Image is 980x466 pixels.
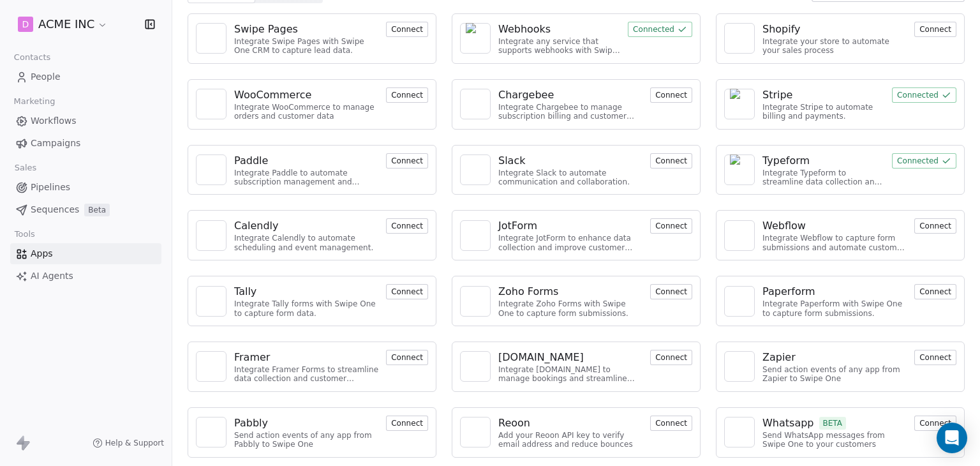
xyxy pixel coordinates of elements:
button: Connect [650,284,692,299]
img: NA [466,160,485,179]
img: NA [466,23,485,54]
img: NA [202,160,221,179]
a: JotForm [498,218,642,234]
img: NA [730,292,749,311]
span: Sequences [31,203,79,216]
a: NA [724,154,755,185]
img: NA [202,423,221,442]
button: Connect [386,218,428,234]
div: Integrate Paperform with Swipe One to capture form submissions. [762,299,907,318]
a: Slack [498,153,642,169]
a: NA [196,351,226,382]
a: NA [460,89,491,119]
div: Integrate Paddle to automate subscription management and customer engagement. [234,169,378,187]
button: Connect [650,218,692,234]
span: Tools [9,225,40,244]
button: Connected [892,87,956,103]
a: NA [724,220,755,251]
a: Shopify [762,22,907,37]
span: Apps [31,247,53,260]
button: Connect [914,284,956,299]
span: Sales [9,158,42,177]
div: Integrate Stripe to automate billing and payments. [762,103,884,121]
button: Connect [650,416,692,431]
a: Help & Support [93,438,164,448]
a: NA [724,351,755,382]
span: BETA [819,417,847,430]
img: NA [730,226,749,245]
div: Typeform [762,153,810,169]
div: WooCommerce [234,87,311,103]
img: NA [202,226,221,245]
a: Campaigns [10,133,161,154]
div: Tally [234,284,256,299]
img: NA [202,292,221,311]
div: Webflow [762,218,806,234]
img: NA [466,292,485,311]
a: NA [196,220,226,251]
div: Integrate Slack to automate communication and collaboration. [498,169,642,187]
a: NA [724,89,755,119]
img: NA [202,29,221,48]
a: Tally [234,284,378,299]
a: Pabbly [234,416,378,431]
div: Pabbly [234,416,268,431]
a: Swipe Pages [234,22,378,37]
a: NA [724,286,755,317]
div: Integrate Framer Forms to streamline data collection and customer engagement. [234,365,378,384]
a: NA [196,417,226,447]
a: Connect [914,220,956,232]
button: Connect [914,350,956,365]
a: WhatsappBETA [762,416,907,431]
div: Zapier [762,350,796,365]
a: Connect [650,351,692,363]
a: NA [460,23,491,54]
a: Paddle [234,153,378,169]
a: Paperform [762,284,907,299]
div: Integrate Typeform to streamline data collection and customer engagement. [762,169,884,187]
div: Integrate Zoho Forms with Swipe One to capture form submissions. [498,299,642,318]
div: Integrate your store to automate your sales process [762,37,907,56]
div: Integrate [DOMAIN_NAME] to manage bookings and streamline scheduling. [498,365,642,384]
a: Connect [650,220,692,232]
button: Connect [386,153,428,169]
a: NA [196,154,226,185]
a: NA [460,154,491,185]
a: Connect [386,351,428,363]
a: NA [196,286,226,317]
a: Typeform [762,153,884,169]
a: NA [196,89,226,119]
div: Slack [498,153,525,169]
button: Connect [650,87,692,103]
a: Connect [650,417,692,429]
button: Connect [650,350,692,365]
img: NA [466,357,485,376]
a: Connect [914,351,956,363]
div: Integrate Swipe Pages with Swipe One CRM to capture lead data. [234,37,378,56]
a: Zapier [762,350,907,365]
a: Connect [386,220,428,232]
div: Swipe Pages [234,22,298,37]
span: Help & Support [105,438,164,448]
a: Connect [386,23,428,35]
span: People [31,70,61,84]
a: Connect [650,89,692,101]
div: JotForm [498,218,537,234]
a: Zoho Forms [498,284,642,299]
a: Connected [892,154,956,167]
span: D [22,18,29,31]
div: Paperform [762,284,815,299]
img: NA [730,89,749,119]
img: NA [730,29,749,48]
a: Connect [386,285,428,297]
div: Shopify [762,22,801,37]
div: Integrate JotForm to enhance data collection and improve customer engagement. [498,234,642,252]
div: Integrate any service that supports webhooks with Swipe One to capture and automate data workflows. [498,37,620,56]
span: Campaigns [31,137,80,150]
div: Send action events of any app from Zapier to Swipe One [762,365,907,384]
a: Reoon [498,416,642,431]
a: People [10,66,161,87]
img: NA [730,357,749,376]
div: Paddle [234,153,268,169]
button: Connect [914,22,956,37]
